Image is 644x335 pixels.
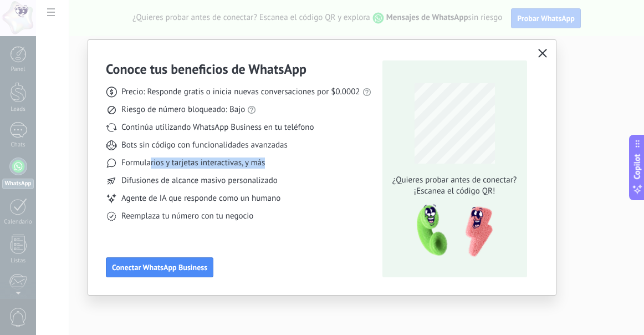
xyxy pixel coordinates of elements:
[632,154,643,180] span: Copilot
[121,104,245,115] span: Riesgo de número bloqueado: Bajo
[106,257,213,277] button: Conectar WhatsApp Business
[121,158,265,169] span: Formularios y tarjetas interactivas, y más
[106,60,306,78] h3: Conoce tus beneficios de WhatsApp
[121,193,280,204] span: Agente de IA que responde como un humano
[121,122,314,133] span: Continúa utilizando WhatsApp Business en tu teléfono
[389,186,520,197] span: ¡Escanea el código QR!
[121,211,253,222] span: Reemplaza tu número con tu negocio
[112,263,207,271] span: Conectar WhatsApp Business
[407,201,495,261] img: qr-pic-1x.png
[121,140,288,151] span: Bots sin código con funcionalidades avanzadas
[121,175,278,186] span: Difusiones de alcance masivo personalizado
[389,175,520,186] span: ¿Quieres probar antes de conectar?
[121,87,360,98] span: Precio: Responde gratis o inicia nuevas conversaciones por $0.0002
